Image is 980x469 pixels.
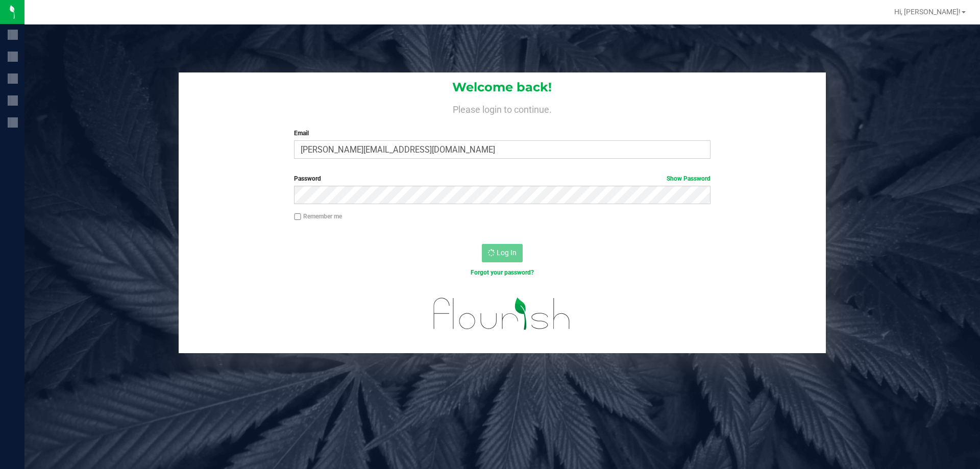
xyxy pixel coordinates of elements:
[294,129,710,138] label: Email
[294,213,301,220] input: Remember me
[294,175,321,182] span: Password
[179,102,826,114] h4: Please login to continue.
[471,269,534,276] a: Forgot your password?
[667,175,710,182] a: Show Password
[497,249,517,257] span: Log In
[179,81,826,94] h1: Welcome back!
[294,212,342,221] label: Remember me
[421,288,583,340] img: flourish_logo.svg
[894,8,961,16] span: Hi, [PERSON_NAME]!
[482,244,523,262] button: Log In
